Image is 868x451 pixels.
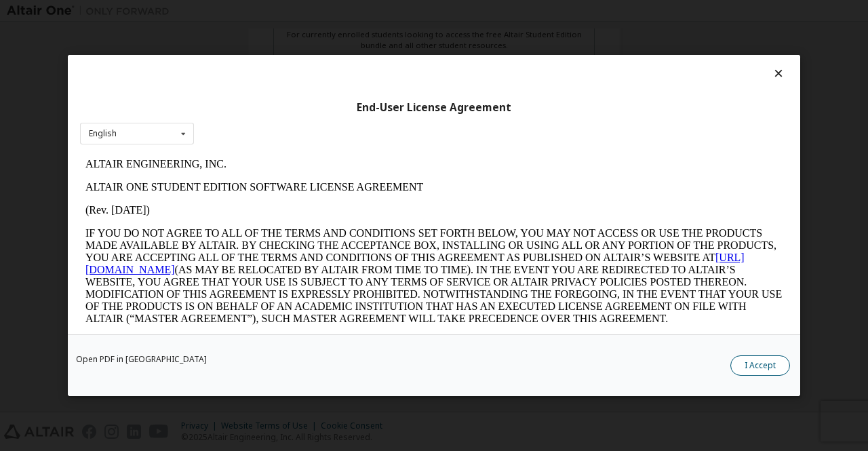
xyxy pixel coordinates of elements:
a: Open PDF in [GEOGRAPHIC_DATA] [76,355,207,364]
button: I Accept [730,355,790,376]
p: (Rev. [DATE]) [5,52,703,64]
a: [URL][DOMAIN_NAME] [5,99,665,123]
p: ALTAIR ONE STUDENT EDITION SOFTWARE LICENSE AGREEMENT [5,28,703,41]
div: End-User License Agreement [80,101,788,115]
div: English [89,130,117,138]
p: This Altair One Student Edition Software License Agreement (“Agreement”) is between Altair Engine... [5,183,703,232]
p: ALTAIR ENGINEERING, INC. [5,5,703,18]
p: IF YOU DO NOT AGREE TO ALL OF THE TERMS AND CONDITIONS SET FORTH BELOW, YOU MAY NOT ACCESS OR USE... [5,75,703,172]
